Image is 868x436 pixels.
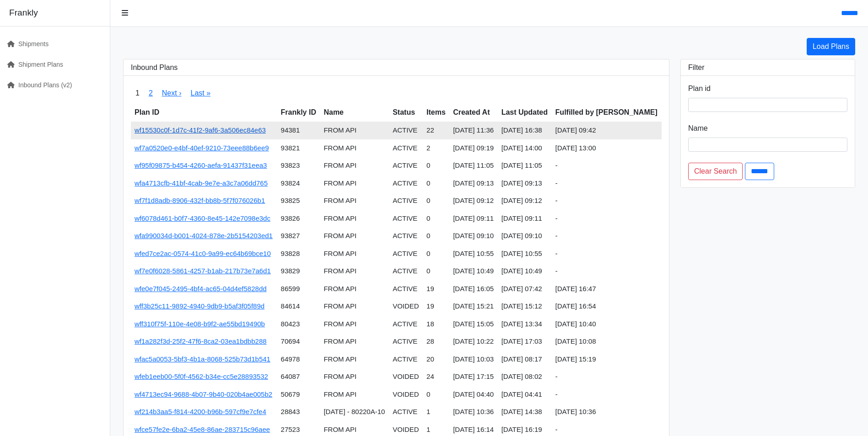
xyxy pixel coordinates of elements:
[449,262,497,280] td: [DATE] 10:49
[552,262,662,280] td: -
[389,280,423,298] td: ACTIVE
[320,175,389,192] td: FROM API
[498,103,552,122] th: Last Updated
[320,386,389,404] td: FROM API
[277,280,320,298] td: 86599
[389,333,423,351] td: ACTIVE
[389,175,423,192] td: ACTIVE
[423,403,449,421] td: 1
[498,368,552,386] td: [DATE] 08:02
[277,403,320,421] td: 28843
[552,368,662,386] td: -
[552,245,662,263] td: -
[389,262,423,280] td: ACTIVE
[277,386,320,404] td: 50679
[320,315,389,333] td: FROM API
[449,333,497,351] td: [DATE] 10:22
[688,123,708,134] label: Name
[135,267,271,275] a: wf7e0f6028-5861-4257-b1ab-217b73e7a6d1
[423,351,449,368] td: 20
[277,175,320,192] td: 93824
[320,262,389,280] td: FROM API
[320,368,389,386] td: FROM API
[449,368,497,386] td: [DATE] 17:15
[498,351,552,368] td: [DATE] 08:17
[131,83,144,103] span: 1
[552,315,662,333] td: [DATE] 10:40
[135,232,273,239] a: wfa990034d-b001-4024-878e-2b5154203ed1
[135,355,270,363] a: wfac5a0053-5bf3-4b1a-8068-525b73d1b541
[449,403,497,421] td: [DATE] 10:36
[449,103,497,122] th: Created At
[498,139,552,157] td: [DATE] 14:00
[389,245,423,263] td: ACTIVE
[320,139,389,157] td: FROM API
[131,103,277,122] th: Plan ID
[552,333,662,351] td: [DATE] 10:08
[498,386,552,404] td: [DATE] 04:41
[449,157,497,175] td: [DATE] 11:05
[135,161,267,169] a: wf95f09875-b454-4260-aefa-91437f31eea3
[389,103,423,122] th: Status
[807,38,855,55] a: Load Plans
[449,139,497,157] td: [DATE] 09:19
[449,210,497,228] td: [DATE] 09:11
[135,179,268,187] a: wfa4713cfb-41bf-4cab-9e7e-a3c7a06dd765
[277,245,320,263] td: 93828
[135,285,267,292] a: wfe0e7f045-2495-4bf4-ac65-04d4ef5828dd
[423,280,449,298] td: 19
[135,302,264,310] a: wff3b25c11-9892-4940-9db9-b5af3f05f89d
[277,315,320,333] td: 80423
[389,298,423,315] td: VOIDED
[135,337,267,345] a: wf1a282f3d-25f2-47f6-8ca2-03ea1bdbb288
[552,103,662,122] th: Fulfilled by [PERSON_NAME]
[277,157,320,175] td: 93823
[389,210,423,228] td: ACTIVE
[389,227,423,245] td: ACTIVE
[277,333,320,351] td: 70694
[389,368,423,386] td: VOIDED
[320,157,389,175] td: FROM API
[131,83,662,103] nav: pager
[320,245,389,263] td: FROM API
[449,192,497,210] td: [DATE] 09:12
[135,250,271,257] a: wfed7ce2ac-0574-41c0-9a99-ec64b69bce10
[277,368,320,386] td: 64087
[498,122,552,139] td: [DATE] 16:38
[498,280,552,298] td: [DATE] 07:42
[688,163,743,180] a: Clear Search
[449,315,497,333] td: [DATE] 15:05
[277,122,320,139] td: 94381
[552,210,662,228] td: -
[423,386,449,404] td: 0
[423,175,449,192] td: 0
[498,175,552,192] td: [DATE] 09:13
[498,227,552,245] td: [DATE] 09:10
[389,315,423,333] td: ACTIVE
[277,210,320,228] td: 93826
[190,89,210,97] a: Last »
[552,227,662,245] td: -
[449,245,497,263] td: [DATE] 10:55
[449,122,497,139] td: [DATE] 11:36
[320,333,389,351] td: FROM API
[552,192,662,210] td: -
[449,298,497,315] td: [DATE] 15:21
[423,315,449,333] td: 18
[320,298,389,315] td: FROM API
[552,351,662,368] td: [DATE] 15:19
[423,333,449,351] td: 28
[131,63,662,72] h3: Inbound Plans
[423,298,449,315] td: 19
[162,89,182,97] a: Next ›
[277,298,320,315] td: 84614
[423,157,449,175] td: 0
[320,103,389,122] th: Name
[135,408,266,415] a: wf214b3aa5-f814-4200-b96b-597cf9e7cfe4
[498,315,552,333] td: [DATE] 13:34
[320,280,389,298] td: FROM API
[552,157,662,175] td: -
[423,103,449,122] th: Items
[320,351,389,368] td: FROM API
[688,63,847,72] h3: Filter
